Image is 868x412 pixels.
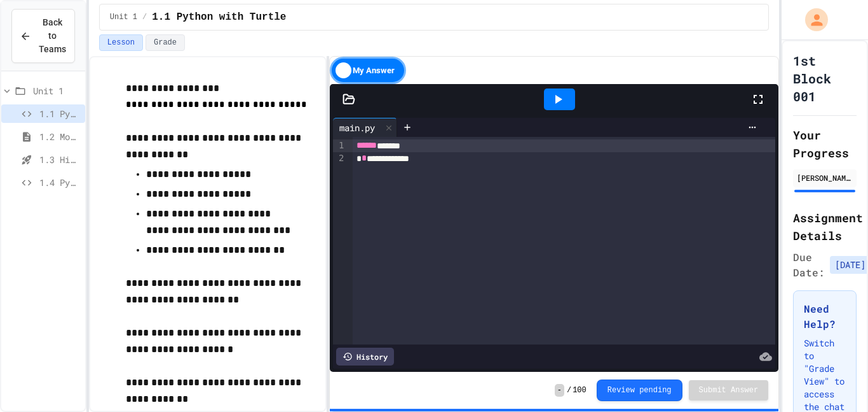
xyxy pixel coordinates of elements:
div: 1 [333,139,346,152]
button: Lesson [99,34,143,51]
div: My Account [792,5,831,34]
span: 1.1 Python with Turtle [39,107,80,120]
button: Review pending [597,380,682,401]
span: Unit 1 [33,84,80,97]
button: Back to Teams [11,9,75,63]
span: 1.4 Python (in Groups) [39,176,80,189]
div: History [336,348,394,366]
span: 1.2 More Python (using Turtle) [39,130,80,143]
div: main.py [333,118,397,137]
h2: Your Progress [793,126,857,162]
h3: Need Help? [804,301,846,332]
div: 2 [333,152,346,165]
h1: 1st Block 001 [793,52,857,105]
span: Due Date: [793,250,825,280]
span: 100 [573,385,587,395]
span: / [142,12,147,22]
button: Grade [146,34,185,51]
h2: Assignment Details [793,209,857,245]
span: Back to Teams [39,16,66,56]
button: Submit Answer [689,380,769,401]
span: - [555,384,564,397]
span: Submit Answer [699,385,759,395]
span: 1.1 Python with Turtle [152,10,286,25]
span: Unit 1 [110,12,137,22]
div: [PERSON_NAME] [797,172,853,183]
div: main.py [333,121,381,134]
span: 1.3 Hide and Seek [39,153,80,166]
span: / [567,385,571,395]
